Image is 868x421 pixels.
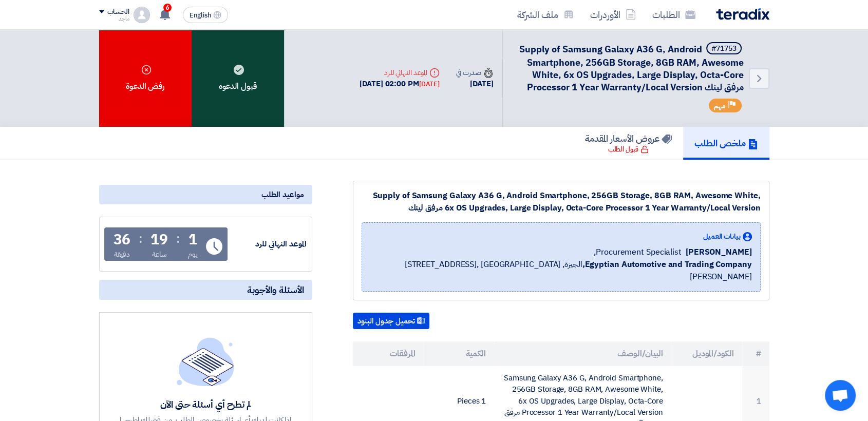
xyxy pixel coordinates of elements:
div: الموعد النهائي للرد [230,238,307,250]
div: : [176,229,180,248]
a: عروض الأسعار المقدمة قبول الطلب [574,127,683,160]
div: قبول الدعوه [192,30,284,127]
div: [DATE] 02:00 PM [360,78,440,90]
a: الأوردرات [582,3,644,27]
img: profile_test.png [134,7,150,23]
a: ملف الشركة [509,3,582,27]
h5: عروض الأسعار المقدمة [585,132,672,144]
div: ساعة [152,249,167,260]
a: ملخص الطلب [683,127,769,160]
div: قبول الطلب [608,144,649,155]
div: [DATE] [419,79,440,89]
a: الطلبات [644,3,704,27]
div: 19 [150,233,168,247]
th: # [742,341,769,366]
th: المرفقات [353,341,424,366]
div: صدرت في [456,67,493,78]
span: [PERSON_NAME] [686,246,752,258]
h5: ملخص الطلب [694,137,758,149]
span: بيانات العميل [703,231,741,242]
div: رفض الدعوة [99,30,192,127]
span: الأسئلة والأجوبة [247,284,304,296]
img: empty_state_list.svg [177,337,234,386]
span: مهم [714,101,726,111]
span: الجيزة, [GEOGRAPHIC_DATA] ,[STREET_ADDRESS][PERSON_NAME] [370,258,752,283]
b: Egyptian Automotive and Trading Company, [582,258,751,271]
span: Supply of Samsung Galaxy A36 G, Android Smartphone, 256GB Storage, 8GB RAM, Awesome White, 6x OS ... [519,42,744,94]
th: الكود/الموديل [671,341,742,366]
div: 1 [188,233,197,247]
div: 36 [114,233,131,247]
div: يوم [188,249,198,260]
th: الكمية [423,341,494,366]
span: 6 [163,4,172,12]
div: ماجد [99,16,129,22]
div: #71753 [711,45,737,52]
div: الحساب [107,8,129,16]
h5: Supply of Samsung Galaxy A36 G, Android Smartphone, 256GB Storage, 8GB RAM, Awesome White, 6x OS ... [515,42,744,93]
div: Open chat [825,380,856,411]
div: دقيقة [114,249,130,260]
span: English [190,12,211,19]
div: الموعد النهائي للرد [360,67,440,78]
div: Supply of Samsung Galaxy A36 G, Android Smartphone, 256GB Storage, 8GB RAM, Awesome White, 6x OS ... [362,189,761,214]
img: Teradix logo [716,8,769,20]
th: البيان/الوصف [494,341,671,366]
span: Procurement Specialist, [594,246,682,258]
button: English [183,7,228,23]
div: مواعيد الطلب [99,185,312,204]
div: لم تطرح أي أسئلة حتى الآن [118,398,293,410]
div: : [139,229,142,248]
div: [DATE] [456,78,493,90]
button: تحميل جدول البنود [353,313,429,329]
